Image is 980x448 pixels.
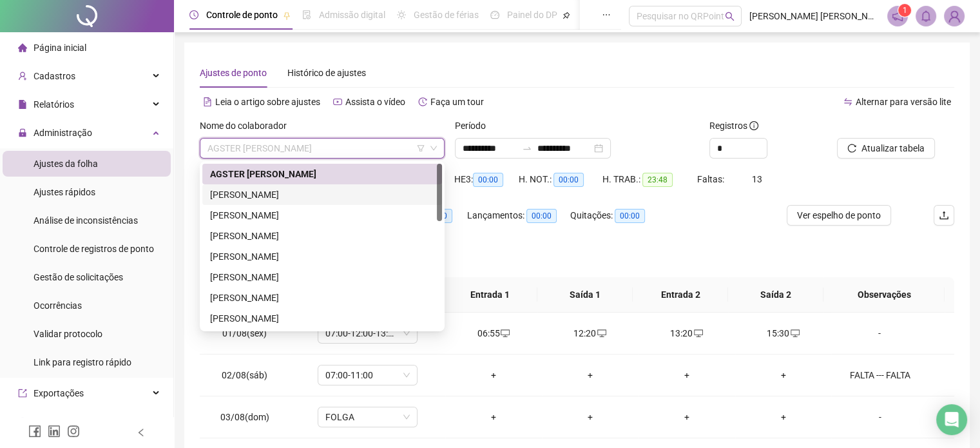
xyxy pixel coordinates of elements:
[200,119,295,133] label: Nome do colaborador
[841,368,918,382] div: FALTA --- FALTA
[18,389,27,398] span: export
[215,97,320,107] span: Leia o artigo sobre ajustes
[841,410,918,424] div: -
[34,71,75,81] span: Cadastros
[507,10,557,20] span: Painel do DP
[18,100,27,109] span: file
[920,10,932,22] span: bell
[519,172,602,187] div: H. NOT.:
[797,208,881,222] span: Ver espelho de ponto
[823,277,945,313] th: Observações
[325,365,410,385] span: 07:00-11:00
[34,329,102,339] span: Validar protocolo
[936,404,967,435] div: Open Intercom Messenger
[455,119,494,133] label: Período
[414,10,479,20] span: Gestão de férias
[319,10,385,20] span: Admissão digital
[709,119,758,133] span: Registros
[725,12,735,21] span: search
[615,209,645,223] span: 00:00
[325,407,410,427] span: FOLGA
[220,412,269,422] span: 03/08(dom)
[345,97,405,107] span: Assista o vídeo
[222,370,267,380] span: 02/08(sáb)
[34,272,123,282] span: Gestão de solicitações
[522,143,532,153] span: to
[841,326,918,340] div: -
[939,210,949,220] span: upload
[602,10,611,19] span: ellipsis
[189,10,198,19] span: clock-circle
[745,410,821,424] div: +
[202,164,442,184] div: AGSTER GABRIEL ROSA BRAGA SILVA
[456,368,532,382] div: +
[417,144,425,152] span: filter
[210,188,434,202] div: [PERSON_NAME]
[570,208,664,223] div: Quitações:
[202,246,442,267] div: DOUGLAS HENRIQUE DA SILVA CANDIDO
[562,12,570,19] span: pushpin
[552,410,628,424] div: +
[34,416,81,427] span: Integrações
[34,300,82,311] span: Ocorrências
[945,6,964,26] img: 46468
[283,12,291,19] span: pushpin
[67,425,80,438] span: instagram
[210,167,434,181] div: AGSTER [PERSON_NAME]
[210,249,434,264] div: [PERSON_NAME]
[34,43,86,53] span: Página inicial
[898,4,911,17] sup: 1
[34,388,84,398] span: Exportações
[34,244,154,254] span: Controle de registros de ponto
[596,329,606,338] span: desktop
[430,97,484,107] span: Faça um tour
[206,10,278,20] span: Controle de ponto
[834,287,934,302] span: Observações
[287,68,366,78] span: Histórico de ajustes
[473,173,503,187] span: 00:00
[200,68,267,78] span: Ajustes de ponto
[397,10,406,19] span: sun
[222,328,267,338] span: 01/08(sex)
[34,215,138,226] span: Análise de inconsistências
[697,174,726,184] span: Faltas:
[499,329,510,338] span: desktop
[745,326,821,340] div: 15:30
[137,428,146,437] span: left
[456,410,532,424] div: +
[34,187,95,197] span: Ajustes rápidos
[649,410,725,424] div: +
[34,128,92,138] span: Administração
[837,138,935,159] button: Atualizar tabela
[203,97,212,106] span: file-text
[18,128,27,137] span: lock
[202,287,442,308] div: FABIO HENRIQUE DO NASCIMENTO
[522,143,532,153] span: swap-right
[430,144,437,152] span: down
[787,205,891,226] button: Ver espelho de ponto
[553,173,584,187] span: 00:00
[749,121,758,130] span: info-circle
[847,144,856,153] span: reload
[202,226,442,246] div: DOUGLAS ALEXANDRE MACHADO DE OLIVEIRA
[552,368,628,382] div: +
[333,97,342,106] span: youtube
[633,277,728,313] th: Entrada 2
[892,10,903,22] span: notification
[202,267,442,287] div: EULLER YURI DE OLIVEIRA
[210,291,434,305] div: [PERSON_NAME]
[28,425,41,438] span: facebook
[454,172,519,187] div: HE 3:
[649,368,725,382] div: +
[202,184,442,205] div: BRUNO LEONARDO BARBOSA DE ARAUJO
[856,97,951,107] span: Alternar para versão lite
[18,43,27,52] span: home
[602,172,697,187] div: H. TRAB.:
[207,139,437,158] span: AGSTER GABRIEL ROSA BRAGA SILVA
[789,329,800,338] span: desktop
[442,277,537,313] th: Entrada 1
[456,326,532,340] div: 06:55
[210,229,434,243] div: [PERSON_NAME]
[210,208,434,222] div: [PERSON_NAME]
[202,205,442,226] div: CRISTIAN DE ANDRADE DE CASTRO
